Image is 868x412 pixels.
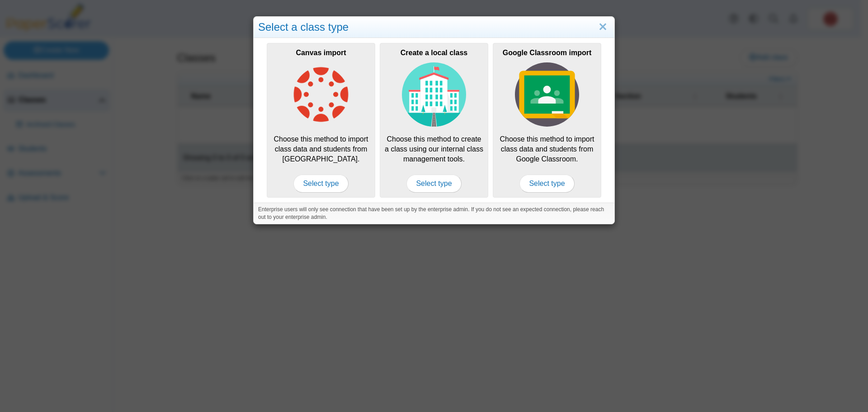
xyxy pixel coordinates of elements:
[493,43,601,198] a: Google Classroom import Choose this method to import class data and students from Google Classroo...
[254,17,614,38] div: Select a class type
[406,175,461,193] span: Select type
[254,203,614,224] div: Enterprise users will only see connection that have been set up by the enterprise admin. If you d...
[515,62,579,127] img: class-type-google-classroom.svg
[402,62,466,127] img: class-type-local.svg
[503,49,591,57] b: Google Classroom import
[296,49,346,57] b: Canvas import
[267,43,375,198] div: Choose this method to import class data and students from [GEOGRAPHIC_DATA].
[289,62,353,127] img: class-type-canvas.png
[519,175,574,193] span: Select type
[401,49,468,57] b: Create a local class
[493,43,601,198] div: Choose this method to import class data and students from Google Classroom.
[380,43,488,198] div: Choose this method to create a class using our internal class management tools.
[596,19,610,35] a: Close
[293,175,348,193] span: Select type
[267,43,375,198] a: Canvas import Choose this method to import class data and students from [GEOGRAPHIC_DATA]. Select...
[380,43,488,198] a: Create a local class Choose this method to create a class using our internal class management too...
